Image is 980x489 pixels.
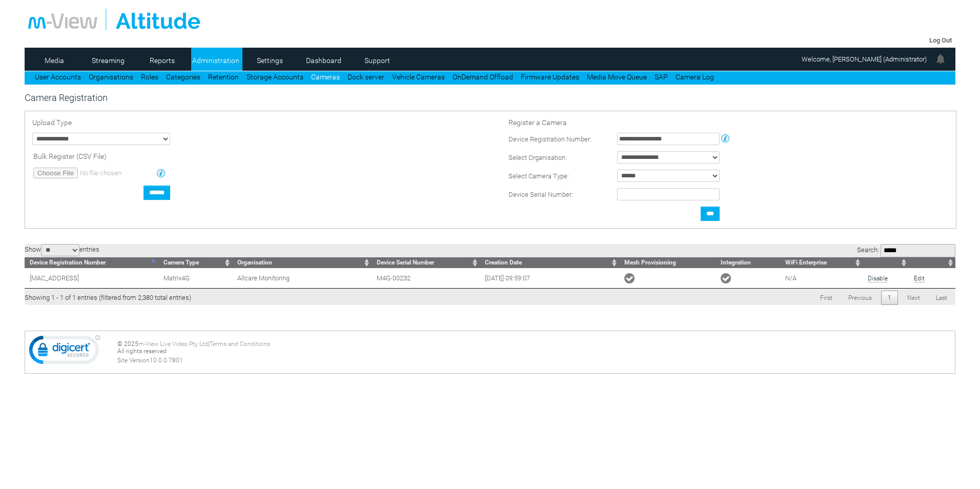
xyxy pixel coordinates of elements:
[166,73,200,81] a: Categories
[191,53,241,68] a: Administration
[521,73,579,81] a: Firmware Updates
[210,340,270,348] a: Terms and Conditions
[232,257,372,268] th: Organisation: activate to sort column ascending
[158,268,232,288] td: Matrix4G
[863,257,909,268] th: : activate to sort column ascending
[881,291,898,305] a: 1
[453,73,513,81] a: OnDemand Offload
[232,268,372,288] td: Allcare Monitoring
[30,53,79,68] a: Media
[41,244,79,256] select: Showentries
[909,257,955,268] th: : activate to sort column ascending
[35,73,81,81] a: User Accounts
[619,257,715,268] th: Mesh Provisioning
[25,92,108,103] span: Camera Registration
[480,268,619,288] td: [DATE] 09:59:07
[780,257,862,268] th: WiFi Enterprise: activate to sort column ascending
[208,73,239,81] a: Retention
[929,291,954,305] a: Last
[508,154,567,161] span: Select Organisation:
[25,289,191,301] div: Showing 1 - 1 of 1 entries (filtered from 2,380 total entries)
[348,73,384,81] a: Dock server
[247,73,303,81] a: Storage Accounts
[868,275,888,282] a: Disable
[29,335,100,370] img: DigiCert Secured Site Seal
[676,73,714,81] a: Camera Log
[587,73,647,81] a: Media Move Queue
[138,340,208,348] a: m-View Live Video Pty Ltd
[785,274,797,282] span: N/A
[25,246,99,253] label: Show entries
[237,259,272,266] span: Organisation
[655,73,668,81] a: SAP
[901,291,927,305] a: Next
[802,55,927,63] span: Welcome, [PERSON_NAME] (Administrator)
[508,135,591,143] span: Device Registration Number:
[857,246,955,254] label: Search:
[508,191,573,198] span: Device Serial Number:
[934,53,947,65] img: bell24.png
[392,73,445,81] a: Vehicle Cameras
[311,73,340,81] a: Cameras
[813,291,839,305] a: First
[914,275,925,282] a: Edit
[25,268,158,288] td: [MAC_ADDRESS]
[33,152,107,160] span: Bulk Register (CSV File)
[32,118,72,127] span: Upload Type
[150,357,183,364] span: 10.0.0.7801
[508,172,569,180] span: Select Camera Type:
[716,257,781,268] th: Integration
[372,257,480,268] th: Device Serial Number: activate to sort column ascending
[117,340,951,364] div: © 2025 | All rights reserved
[141,73,158,81] a: Roles
[245,53,295,68] a: Settings
[158,257,232,268] th: Camera Type: activate to sort column ascending
[89,73,133,81] a: Organisations
[84,53,133,68] a: Streaming
[137,53,187,68] a: Reports
[929,36,952,44] a: Log Out
[842,291,879,305] a: Previous
[299,53,349,68] a: Dashboard
[25,257,158,268] th: Device Registration Number
[117,357,951,364] div: Site Version
[372,268,480,288] td: M4G-00232
[353,53,402,68] a: Support
[480,257,619,268] th: Creation Date: activate to sort column ascending
[881,244,955,257] input: Search:
[508,118,567,127] span: Register a Camera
